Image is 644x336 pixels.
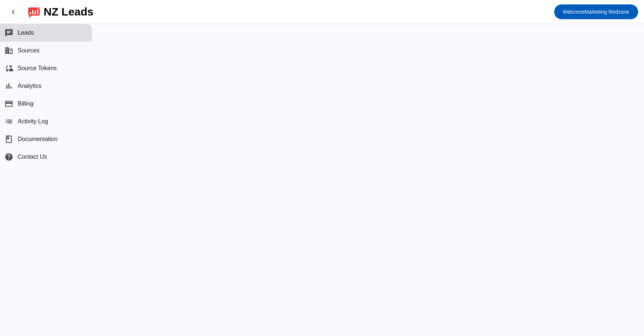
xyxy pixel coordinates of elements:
[18,65,57,72] span: Source Tokens
[9,7,18,16] mat-icon: chevron_left
[554,4,638,19] button: WelcomeMarketing Redzone
[563,7,630,17] span: Marketing Redzone
[44,7,94,17] div: NZ Leads
[18,30,34,36] span: Leads
[4,82,13,90] mat-icon: bar_chart
[18,100,34,107] span: Billing
[563,9,584,15] span: Welcome
[4,135,13,144] span: book
[4,99,13,108] mat-icon: payment
[4,117,13,126] mat-icon: list
[28,6,40,18] img: logo
[4,46,13,55] mat-icon: business
[4,64,13,73] mat-icon: cloud_sync
[4,152,13,161] mat-icon: help
[18,136,58,143] span: Documentation
[18,83,41,89] span: Analytics
[18,118,48,125] span: Activity Log
[18,47,40,54] span: Sources
[18,154,47,160] span: Contact Us
[4,28,13,37] mat-icon: chat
